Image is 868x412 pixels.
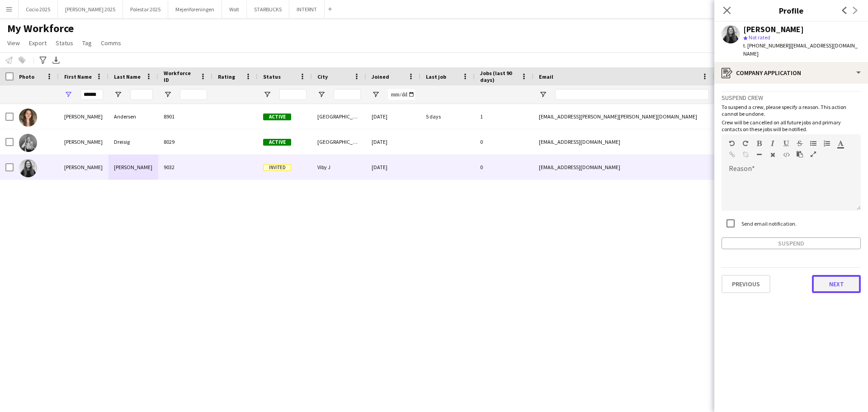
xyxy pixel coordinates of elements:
[475,104,533,129] div: 1
[555,89,709,100] input: Email Filter Input
[108,104,158,129] div: Andersen
[714,62,868,84] div: Company application
[59,129,108,154] div: [PERSON_NAME]
[4,37,24,49] a: View
[810,140,816,147] button: Unordered List
[180,89,207,100] input: Workforce ID Filter Input
[263,139,291,146] span: Active
[64,90,72,99] button: Open Filter Menu
[59,104,108,129] div: [PERSON_NAME]
[25,37,50,49] a: Export
[729,140,735,147] button: Undo
[797,140,803,147] button: Strikethrough
[164,70,196,83] span: Workforce ID
[218,73,235,80] span: Rating
[114,73,141,80] span: Last Name
[426,73,446,80] span: Last job
[82,39,92,47] span: Tag
[539,73,553,80] span: Email
[168,0,222,18] button: Mejeriforeningen
[769,151,776,158] button: Clear Formatting
[420,104,475,129] div: 5 days
[263,114,291,120] span: Active
[114,90,122,99] button: Open Filter Menu
[317,73,328,80] span: City
[366,104,420,129] div: [DATE]
[475,129,533,154] div: 0
[722,119,861,133] p: Crew will be cancelled on all future jobs and primary contacts on these jobs will be notified.
[247,0,289,18] button: STARBUCKS
[263,164,291,171] span: Invited
[372,90,380,99] button: Open Filter Menu
[372,73,389,80] span: Joined
[742,140,749,147] button: Redo
[58,0,123,18] button: [PERSON_NAME] 2025
[80,89,103,100] input: First Name Filter Input
[783,140,789,147] button: Underline
[783,151,789,158] button: HTML Code
[101,39,121,47] span: Comms
[19,73,34,80] span: Photo
[19,134,37,152] img: Louise Dreisig
[743,42,790,49] span: t. [PHONE_NUMBER]
[812,275,861,293] button: Next
[366,155,420,180] div: [DATE]
[722,94,861,102] h3: Suspend crew
[52,37,77,49] a: Status
[19,159,37,177] img: Louise Eskildsen
[164,90,172,99] button: Open Filter Menu
[475,155,533,180] div: 0
[366,129,420,154] div: [DATE]
[38,55,48,66] app-action-btn: Advanced filters
[740,220,797,227] label: Send email notification.
[722,104,861,117] p: To suspend a crew, please specify a reason. This action cannot be undone.
[158,155,212,180] div: 9032
[279,89,307,100] input: Status Filter Input
[263,73,281,80] span: Status
[130,89,153,100] input: Last Name Filter Input
[317,90,325,99] button: Open Filter Menu
[312,104,366,129] div: [GEOGRAPHIC_DATA]
[749,34,770,41] span: Not rated
[7,22,74,35] span: My Workforce
[51,55,61,66] app-action-btn: Export XLSX
[19,0,58,18] button: Cocio 2025
[158,129,212,154] div: 8029
[334,89,361,100] input: City Filter Input
[810,151,816,158] button: Fullscreen
[123,0,168,18] button: Polestar 2025
[533,129,714,154] div: [EMAIL_ADDRESS][DOMAIN_NAME]
[79,37,95,49] a: Tag
[743,42,858,57] span: | [EMAIL_ADDRESS][DOMAIN_NAME]
[158,104,212,129] div: 8901
[388,89,415,100] input: Joined Filter Input
[59,155,108,180] div: [PERSON_NAME]
[312,129,366,154] div: [GEOGRAPHIC_DATA]
[824,140,830,147] button: Ordered List
[837,140,844,147] button: Text Color
[743,25,804,33] div: [PERSON_NAME]
[29,39,47,47] span: Export
[64,73,92,80] span: First Name
[56,39,73,47] span: Status
[289,0,325,18] button: INTERNT
[7,39,20,47] span: View
[222,0,247,18] button: Wolt
[263,90,271,99] button: Open Filter Menu
[756,140,762,147] button: Bold
[108,129,158,154] div: Dreisig
[539,90,547,99] button: Open Filter Menu
[769,140,776,147] button: Italic
[756,151,762,158] button: Horizontal Line
[480,70,517,83] span: Jobs (last 90 days)
[722,275,770,293] button: Previous
[97,37,125,49] a: Comms
[312,155,366,180] div: Viby J
[714,5,868,16] h3: Profile
[19,109,37,127] img: Louise Andersen
[533,155,714,180] div: [EMAIL_ADDRESS][DOMAIN_NAME]
[797,151,803,158] button: Paste as plain text
[108,155,158,180] div: [PERSON_NAME]
[533,104,714,129] div: [EMAIL_ADDRESS][PERSON_NAME][PERSON_NAME][DOMAIN_NAME]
